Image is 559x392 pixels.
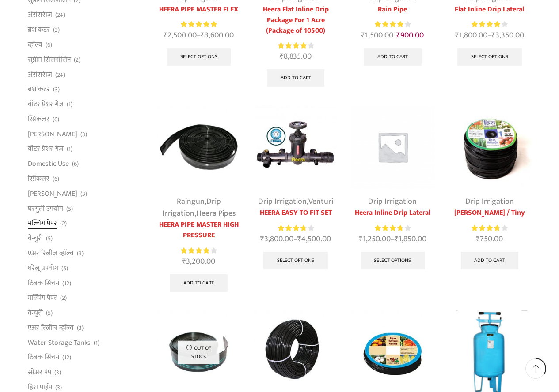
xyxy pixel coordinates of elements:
img: Tiny Drip Lateral [448,105,531,189]
span: (5) [61,264,68,273]
div: Rated 4.13 out of 5 [375,20,411,29]
span: Rated out of 5 [472,20,500,29]
div: Rated 5.00 out of 5 [181,20,217,29]
span: – [254,233,337,245]
a: वॉटर प्रेशर गेज [28,97,64,112]
a: Flat Inline Drip Lateral [448,4,531,15]
span: – [448,30,531,41]
a: Drip Irrigation [368,195,417,208]
span: (3) [80,130,87,139]
div: , , [157,196,240,220]
img: Heera Flex Pipe [157,105,240,189]
a: Add to cart: “HEERA PIPE MASTER HIGH PRESSURE” [170,274,228,292]
div: Rated 3.80 out of 5 [472,224,507,233]
a: Select options for “HEERA PIPE MASTER FLEX” [167,48,231,66]
div: Rated 4.00 out of 5 [472,20,507,29]
span: (3) [55,383,62,392]
span: Rated out of 5 [278,224,305,233]
span: Rated out of 5 [181,246,209,255]
span: (24) [55,71,65,79]
img: Heera Easy To Fit Set [254,105,337,189]
bdi: 3,600.00 [201,29,234,42]
bdi: 750.00 [476,232,503,246]
a: Heera Flat Inline Drip Package For 1 Acre (Package of 10500) [254,4,337,36]
a: Select options for “Flat Inline Drip Lateral” [457,48,522,66]
span: (2) [60,219,67,228]
span: (1) [94,339,99,347]
a: [PERSON_NAME] / Tiny [448,208,531,218]
span: ₹ [476,232,480,246]
div: Rated 3.86 out of 5 [181,246,217,255]
a: ब्रश कटर [28,82,50,97]
div: Rated 3.81 out of 5 [375,224,411,233]
a: Select options for “HEERA EASY TO FIT SET” [263,252,328,269]
span: Rated out of 5 [375,224,402,233]
span: (3) [53,85,60,94]
div: Rated 4.21 out of 5 [278,41,314,50]
a: Raingun [177,195,205,208]
a: स्प्रिंकलर [28,172,49,187]
a: Add to cart: “Heera Flat Inline Drip Package For 1 Acre (Package of 10500)” [267,69,325,87]
span: (3) [77,324,84,332]
bdi: 8,835.00 [280,50,312,63]
span: Rated out of 5 [181,20,217,29]
span: ₹ [201,29,205,42]
a: स्प्रिंकलर [28,112,49,127]
a: वॉटर प्रेशर गेज [28,142,64,157]
a: HEERA PIPE MASTER HIGH PRESSURE [157,220,240,241]
a: Rain Pipe [351,4,434,15]
bdi: 3,200.00 [182,255,215,268]
span: ₹ [396,29,400,42]
a: [PERSON_NAME] [28,127,77,142]
a: ठिबक सिंचन [28,276,59,291]
a: Add to cart: “Rain Pipe” [364,48,422,66]
a: Drip Irrigation [465,195,514,208]
a: Domestic Use [28,157,69,172]
span: (6) [53,115,59,124]
span: ₹ [280,50,284,63]
a: Venturi [308,195,333,208]
span: Rated out of 5 [278,41,308,50]
a: घरेलू उपयोग [28,261,58,276]
p: Out of stock [178,340,220,364]
a: Select options for “Heera Inline Drip Lateral” [361,252,425,269]
span: (1) [67,100,72,109]
bdi: 1,250.00 [359,232,391,246]
a: Heera Inline Drip Lateral [351,208,434,218]
a: Drip Irrigation [162,195,221,220]
span: (3) [77,249,84,258]
a: एअर रिलीज व्हाॅल्व [28,320,74,335]
a: मल्चिंग पेपर [28,216,57,231]
bdi: 1,850.00 [395,232,426,246]
span: (6) [72,160,79,168]
span: (5) [46,234,53,243]
bdi: 3,350.00 [491,29,524,42]
bdi: 3,800.00 [260,232,293,246]
span: Rated out of 5 [472,224,499,233]
span: (24) [55,11,65,19]
span: – [351,233,434,245]
span: ₹ [182,255,186,268]
a: Water Storage Tanks [28,335,91,350]
a: वेन्चुरी [28,306,43,321]
span: ₹ [359,232,363,246]
a: Heera Pipes [196,207,236,220]
span: Rated out of 5 [375,20,404,29]
bdi: 4,500.00 [297,232,331,246]
span: (3) [53,26,60,34]
span: ₹ [297,232,301,246]
span: ₹ [260,232,264,246]
a: [PERSON_NAME] [28,186,77,201]
bdi: 900.00 [396,29,424,42]
a: स्प्रेअर पंप [28,365,51,380]
img: Placeholder [351,105,434,189]
span: (6) [46,41,52,49]
span: (6) [53,175,59,183]
a: मल्चिंग पेपर [28,291,57,306]
a: वेन्चुरी [28,231,43,246]
bdi: 2,500.00 [164,29,197,42]
a: HEERA EASY TO FIT SET [254,208,337,218]
bdi: 1,800.00 [455,29,487,42]
a: घरगुती उपयोग [28,201,63,216]
span: (12) [62,353,71,362]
